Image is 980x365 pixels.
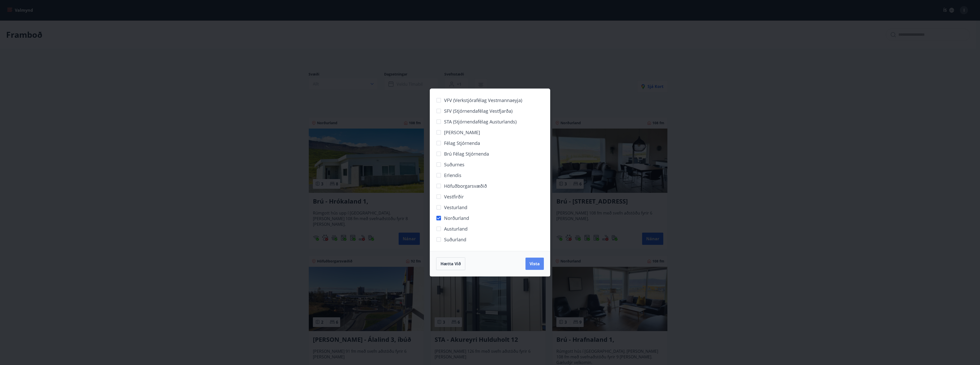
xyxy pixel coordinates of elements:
span: Brú félag stjórnenda [444,150,489,157]
span: Erlendis [444,172,461,179]
span: Suðurland [444,236,466,243]
span: [PERSON_NAME] [444,129,480,136]
span: SFV (Stjórnendafélag Vestfjarða) [444,108,512,114]
span: Austurland [444,225,468,232]
span: VFV (Verkstjórafélag Vestmannaeyja) [444,97,522,104]
button: Vista [525,258,544,270]
span: Vestfirðir [444,193,464,200]
span: Suðurnes [444,161,464,168]
span: Vesturland [444,204,467,211]
button: Hætta við [436,257,465,270]
span: Höfuðborgarsvæðið [444,183,487,189]
span: Vista [530,261,540,267]
span: STA (Stjórnendafélag Austurlands) [444,118,517,125]
span: Norðurland [444,215,469,221]
span: Félag stjórnenda [444,140,480,146]
span: Hætta við [440,261,461,267]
